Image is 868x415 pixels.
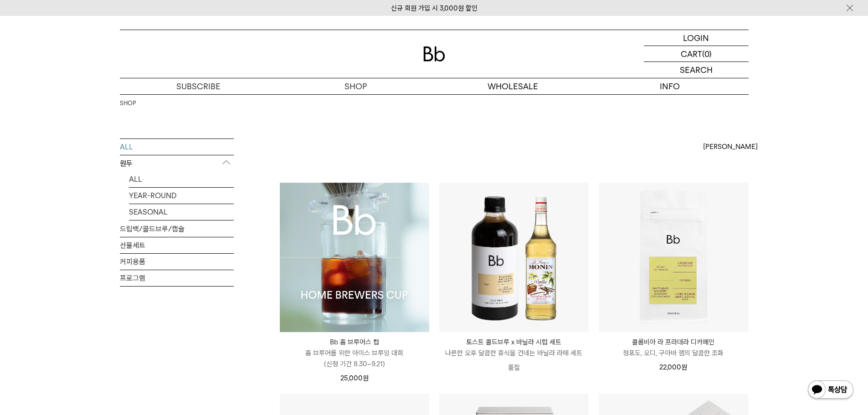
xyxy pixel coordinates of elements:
[807,379,854,401] img: 카카오톡 채널 1:1 채팅 버튼
[703,141,758,152] span: [PERSON_NAME]
[681,46,702,61] p: CART
[681,363,687,371] span: 원
[434,78,591,94] p: WHOLESALE
[363,374,369,382] span: 원
[439,337,589,348] p: 토스트 콜드브루 x 바닐라 시럽 세트
[120,139,234,155] a: ALL
[129,171,234,187] a: ALL
[659,363,687,371] span: 22,000
[439,348,589,359] p: 나른한 오후 달콤한 휴식을 건네는 바닐라 라떼 세트
[702,46,712,61] p: (0)
[439,359,589,377] p: 품절
[599,337,748,359] a: 콜롬비아 라 프라데라 디카페인 청포도, 오디, 구아바 잼의 달콤한 조화
[340,374,369,382] span: 25,000
[391,4,478,12] a: 신규 회원 가입 시 3,000원 할인
[120,155,234,172] p: 원두
[120,99,136,108] a: SHOP
[280,337,429,369] a: Bb 홈 브루어스 컵 홈 브루어를 위한 아이스 브루잉 대회(신청 기간 8.30~9.21)
[277,78,434,94] a: SHOP
[423,46,445,61] img: 로고
[120,237,234,253] a: 선물세트
[280,337,429,348] p: Bb 홈 브루어스 컵
[644,30,749,46] a: LOGIN
[599,348,748,359] p: 청포도, 오디, 구아바 잼의 달콤한 조화
[599,183,748,332] img: 콜롬비아 라 프라데라 디카페인
[683,30,709,46] p: LOGIN
[280,183,429,332] img: Bb 홈 브루어스 컵
[129,204,234,220] a: SEASONAL
[129,188,234,204] a: YEAR-ROUND
[439,337,589,359] a: 토스트 콜드브루 x 바닐라 시럽 세트 나른한 오후 달콤한 휴식을 건네는 바닐라 라떼 세트
[599,337,748,348] p: 콜롬비아 라 프라데라 디카페인
[120,270,234,286] a: 프로그램
[120,221,234,237] a: 드립백/콜드브루/캡슐
[680,62,713,78] p: SEARCH
[439,183,589,332] img: 토스트 콜드브루 x 바닐라 시럽 세트
[120,254,234,270] a: 커피용품
[120,78,277,94] a: SUBSCRIBE
[280,348,429,369] p: 홈 브루어를 위한 아이스 브루잉 대회 (신청 기간 8.30~9.21)
[644,46,749,62] a: CART (0)
[591,78,749,94] p: INFO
